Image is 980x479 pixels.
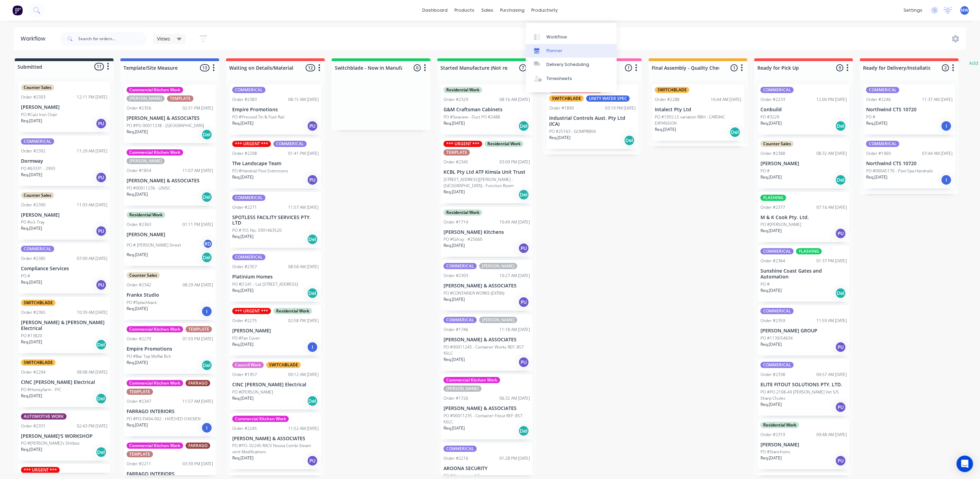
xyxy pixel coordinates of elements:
a: dashboard [419,5,451,15]
div: Order #2246 [866,96,891,103]
a: Timesheets [526,72,617,85]
div: TEMPLATE [127,389,153,395]
div: Del [624,135,635,146]
div: 12:11 PM [DATE] [77,94,107,100]
p: Req. [DATE] [232,341,253,347]
p: Conbuild [760,107,847,113]
div: Order #2383 [232,96,257,103]
p: PO # [866,114,875,120]
p: Compliance Services [21,266,107,272]
div: 08:08 AM [DATE] [77,369,107,375]
div: Del [835,174,846,185]
div: I [941,174,952,185]
div: Order #2338 [760,372,785,378]
div: 10:49 AM [DATE] [499,219,530,225]
p: PO #[PERSON_NAME] [760,221,801,228]
div: COMMERICAL [760,248,794,254]
div: Workflow [546,34,567,40]
p: PO #Fan Cover [232,335,260,341]
p: Req. [DATE] [760,174,782,180]
p: G&M Craftsman Cabinets [444,107,530,113]
a: Delivery Scheduling [526,58,617,71]
div: COMMERICAL [760,87,794,93]
div: SWITCHBLADEOrder #229408:08 AM [DATE]CINC [PERSON_NAME] ElectricalPO #Honeyfarm - P/CReq.[DATE]Del [18,357,110,407]
div: COMMERICAL [760,308,794,314]
p: Req. [DATE] [21,172,42,178]
div: COMMERICAL [232,195,265,201]
div: COMMERICALOrder #235708:58 AM [DATE]Platinium HomesPO #J1241 - Lot [STREET_ADDRESS]Req.[DATE]Del [229,251,321,302]
div: Del [201,192,212,203]
div: 11:18 AM [DATE] [499,327,530,333]
div: 07:44 AM [DATE] [922,150,953,157]
div: TEMPLATE [444,149,470,156]
p: PO #s/s Tray [21,219,45,225]
div: Order #2393 [21,94,46,100]
div: Order #2279 [127,336,151,342]
div: COMMERICALFLASHINGOrder #236401:37 PM [DATE]Sunshine Coast Gates and AutomationPO #Req.[DATE]Del [758,246,850,302]
div: Residential Work [273,308,312,314]
p: PO #Handrail Post Extensions [232,168,288,174]
p: [PERSON_NAME] & ASSOCIATES [444,337,530,343]
div: Residential Work [444,87,482,93]
p: Req. [DATE] [444,242,465,249]
div: Order #2294 [21,369,46,375]
div: *** URGENT ***COMMERICALOrder #229801:41 PM [DATE]The Landscape TeamPO #Handrail Post ExtensionsR... [229,138,321,189]
div: COMMERICAL [21,138,54,145]
p: CINC [PERSON_NAME] Electrical [21,379,107,385]
p: Req. [DATE] [232,233,253,240]
p: PO #PO-00011238 - [GEOGRAPHIC_DATA] [127,123,204,129]
div: I [307,342,318,353]
div: 08:29 AM [DATE] [182,282,213,288]
div: 09:12 AM [DATE] [288,372,319,378]
p: Req. [DATE] [127,129,148,135]
p: Req. [DATE] [21,118,42,124]
div: FLASHING [796,248,822,254]
div: COMMERICALOrder #238308:15 AM [DATE]Empire PromotionsPO #Pressed Tin & Foot RailReq.[DATE]PU [229,84,321,135]
div: Counter Sales [127,272,160,278]
div: RD [203,239,213,249]
div: Commercial Kitchen Work[PERSON_NAME]Order #172606:32 AM [DATE][PERSON_NAME] & ASSOCIATESPO #00011... [441,374,533,440]
p: Req. [DATE] [232,395,253,401]
p: [PERSON_NAME] [127,232,213,238]
div: Counter Sales [760,141,794,147]
div: COMMERICAL [232,254,265,260]
div: PU [96,172,107,183]
div: Order #1714 [444,219,468,225]
p: Req. [DATE] [444,120,465,126]
div: Residential WorkOrder #171410:49 AM [DATE][PERSON_NAME] KitchensPO #Gilroy - #25660Req.[DATE]PU [441,207,533,257]
p: PO #63331 - 2993 [21,166,55,172]
div: Order #2364 [760,258,785,264]
div: 01:41 PM [DATE] [288,150,319,157]
div: Order #2271 [232,204,257,210]
p: Req. [DATE] [760,287,782,294]
div: Residential WorkOrder #236301:11 PM [DATE][PERSON_NAME]PO # [PERSON_NAME] StreetRDReq.[DATE]Del [124,209,216,266]
div: Residential Work [127,212,165,218]
p: FARRAGO INTERIORS [127,409,213,414]
p: Req. [DATE] [760,228,782,234]
div: COMMERICAL [866,141,899,147]
p: Req. [DATE] [549,135,570,141]
div: TEMPLATE [186,326,212,332]
div: [PERSON_NAME] [479,263,517,269]
div: COMMERICAL [866,87,899,93]
p: Frankx Studio [127,292,213,298]
p: Platinium Homes [232,274,319,280]
div: Order #2359 [760,318,785,324]
div: Order #1854 [127,168,151,174]
p: [PERSON_NAME] [760,161,847,167]
div: 02:51 PM [DATE] [182,105,213,111]
p: Empire Promotions [127,346,213,352]
div: 08:58 AM [DATE] [288,264,319,270]
p: PO # P.O. No: 3301463520 [232,227,282,233]
p: Req. [DATE] [444,189,465,195]
p: [PERSON_NAME] & ASSOCIATES [444,406,530,411]
p: [PERSON_NAME] GROUP [760,328,847,334]
div: Order #2329 [444,96,468,103]
div: Del [518,189,529,200]
div: COMMERICALOrder #233809:57 AM [DATE]ELITE FITOUT SOLUTIONS PTY. LTD.PO #PO 2108-49 [PERSON_NAME] ... [758,359,850,416]
div: Order #2275 [232,318,257,324]
div: COMMERICAL [444,317,477,323]
p: PO #00045170 - Pool Spa Handrails [866,168,933,174]
p: PO # [760,168,770,174]
div: TEMPLATE [167,95,193,102]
